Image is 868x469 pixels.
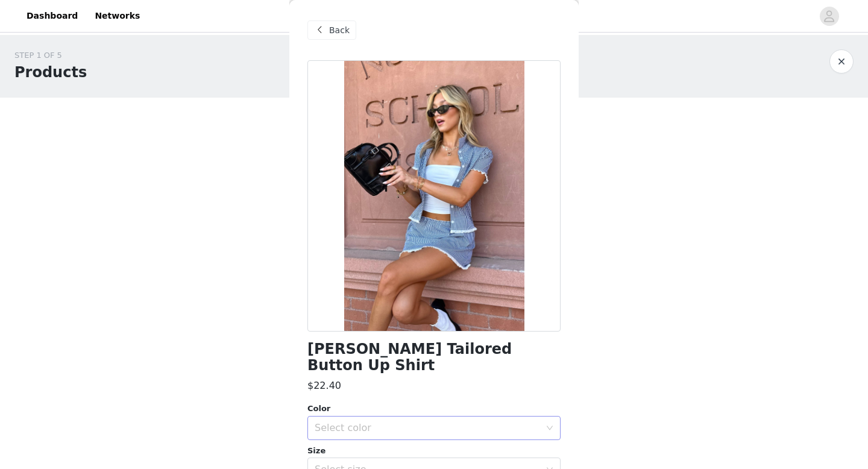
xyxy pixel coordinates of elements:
h1: [PERSON_NAME] Tailored Button Up Shirt [307,341,561,374]
a: Networks [87,2,147,30]
span: Back [329,24,350,37]
h1: Products [14,61,87,83]
div: avatar [823,7,835,26]
div: Color [307,403,561,415]
div: STEP 1 OF 5 [14,49,87,61]
a: Dashboard [19,2,85,30]
div: Size [307,445,561,457]
div: Select color [315,422,540,434]
h3: $22.40 [307,379,341,393]
i: icon: down [546,424,553,433]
